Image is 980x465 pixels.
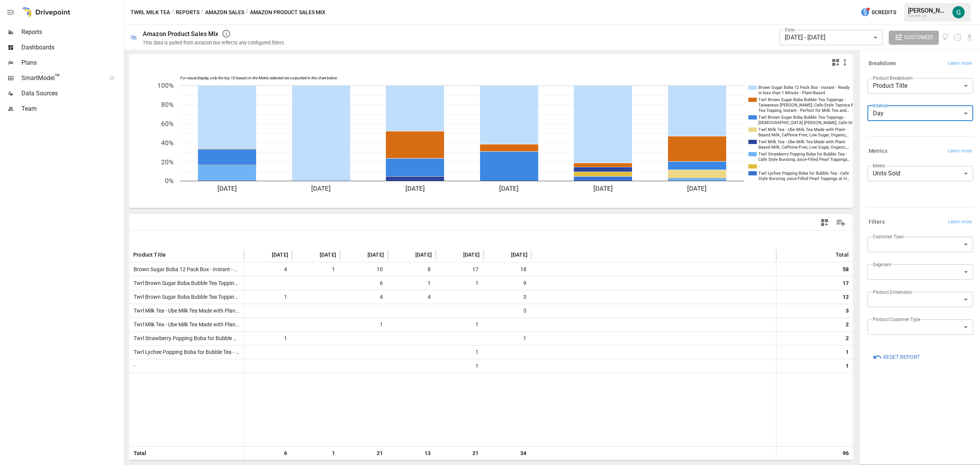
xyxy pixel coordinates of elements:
span: 1 [439,277,480,290]
span: 1 [296,447,336,460]
span: 3 [487,290,528,304]
button: Sort [167,249,177,260]
span: Learn more [948,60,972,67]
div: 12 [843,290,849,304]
span: 1 [344,318,384,331]
text: Cafe Style Bursting Juice-Filled Pearl Toppings… [758,157,850,162]
div: 2 [846,318,849,331]
label: Segment [873,261,891,268]
span: Customize [904,33,933,42]
div: [PERSON_NAME] [908,7,948,14]
text: 100% [157,82,173,89]
text: 20% [161,158,173,166]
text: [DATE] [311,185,331,192]
span: 1 [296,263,336,276]
button: View documentation [942,31,951,44]
text: Tea Topping, Instant - Perfect for Milk Tea and… [758,108,849,113]
span: 17 [439,263,480,276]
text: [DATE] [687,185,707,192]
h6: Filters [869,218,885,226]
div: Day [867,106,973,121]
div: Twrl Milk Tea [908,14,948,18]
span: Brown Sugar Boba 12 Pack Box - Instant - Ready in less than 1 Minute - Plant-Based [131,266,332,272]
span: 21 [344,447,384,460]
span: Total [131,450,146,456]
span: 1 [487,332,528,345]
label: Product Breakdown [873,75,913,81]
span: 8 [392,263,432,276]
span: 1 [248,290,288,304]
div: 1 [846,345,849,359]
div: 96 [843,447,849,460]
span: Twrl Milk Tea - Ube Milk Tea Made with Plant-Based Milk, Caffeine-Free, Low Sugar, Organic, Antio... [131,321,526,327]
div: 3 [846,304,849,318]
span: ™ [55,72,60,82]
text: For visual display, only the top 10 based on the Metric selected are outputted in the chart below. [180,76,338,80]
span: 1 [439,318,480,331]
button: 0Credits [857,5,899,20]
img: Gordon Hagedorn [952,6,965,18]
text: 40% [161,139,173,147]
text: Twrl Milk Tea - Ube Milk Tea Made with Plant- [758,127,846,132]
label: Date [785,26,794,33]
span: 34 [487,447,528,460]
button: Gordon Hagedorn [948,2,969,23]
text: - [758,164,759,169]
div: / [246,8,248,17]
button: Customize [889,31,939,44]
button: Schedule report [953,33,962,42]
span: 3 [487,304,528,318]
svg: A chart. [129,70,853,208]
button: Reset Report [867,350,925,364]
span: Reports [21,28,122,37]
text: in less than 1 Minute - Plant-Based [758,90,825,95]
span: Learn more [948,218,972,226]
span: [DATE] [415,251,432,259]
button: Sort [404,249,415,260]
text: [DATE] [499,185,519,192]
h6: Breakdown [869,59,896,68]
h6: Metrics [869,147,887,156]
button: Sort [452,249,462,260]
button: Download report [965,33,974,42]
text: Twrl Strawberry Popping Boba for Bubble Tea - [758,152,847,157]
button: Sort [308,249,319,260]
button: Amazon Sales [205,8,244,17]
span: SmartModel [21,74,101,83]
text: [DATE] [593,185,613,192]
label: Interval [873,102,888,109]
button: Sort [500,249,510,260]
div: 17 [843,277,849,290]
text: Twrl Brown Sugar Boba Bubble Tea Toppings - [758,97,846,102]
span: 4 [344,290,384,304]
span: 13 [392,447,432,460]
span: Plans [21,58,122,67]
text: Based Milk, Caffeine-Free, Low Sugar, Organic,… [758,133,849,138]
text: [DEMOGRAPHIC_DATA] [PERSON_NAME], Cafe-Style Tapioca Mil… [758,120,884,125]
label: Customer Type [873,233,903,240]
span: [DATE] [272,251,288,259]
span: 1 [392,277,432,290]
span: Product Title [133,251,166,259]
span: Dashboards [21,43,122,52]
span: 18 [487,263,528,276]
text: 0% [165,177,173,185]
div: 58 [843,263,849,276]
text: 60% [161,120,173,128]
span: Twrl Lychee Popping Boba for Bubble Tea - Cafe Style Bursting Juice-Filled Pearl Toppings at Home... [131,349,488,355]
div: 2 [846,332,849,345]
span: [DATE] [367,251,384,259]
button: Sort [260,249,271,260]
span: - [131,363,135,369]
span: 1 [439,359,480,373]
span: 4 [392,290,432,304]
text: Brown Sugar Boba 12 Pack Box - Instant - Ready [758,85,850,90]
text: Style Bursting Juice-Filled Pearl Toppings at H… [758,176,849,181]
button: Twrl Milk Tea [131,8,170,17]
span: [DATE] [511,251,528,259]
div: 🛍 [131,34,137,41]
span: [DATE] [463,251,480,259]
div: [DATE] - [DATE] [779,30,883,45]
div: Product Title [867,78,973,93]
